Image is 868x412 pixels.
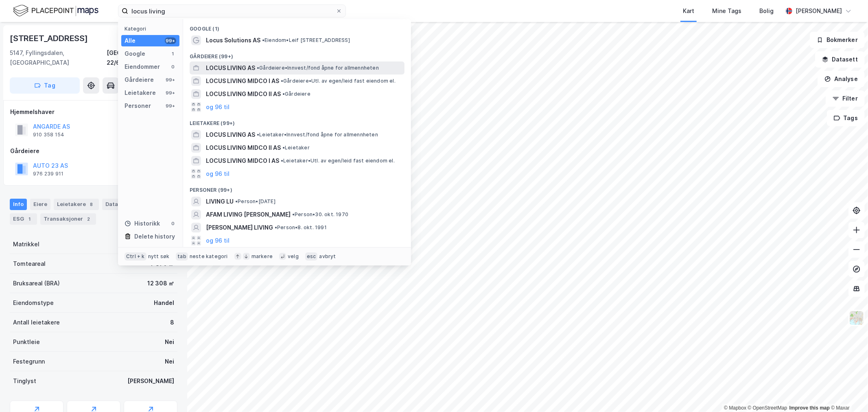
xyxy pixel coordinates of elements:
div: Kart [683,6,694,16]
div: tab [176,252,188,261]
div: neste kategori [190,253,228,260]
div: Delete history [134,232,175,241]
div: Leietakere [54,199,99,210]
div: Alle [125,36,136,46]
div: nytt søk [148,253,170,260]
button: Tag [10,77,80,94]
span: [PERSON_NAME] LIVING [206,223,273,232]
div: Eiendommer [125,62,160,72]
button: og 96 til [206,236,230,245]
div: Bolig [759,6,774,16]
span: • [257,65,259,71]
iframe: Chat Widget [827,373,868,412]
div: avbryt [319,253,336,260]
div: Hjemmelshaver [10,107,177,117]
div: Historikk [125,219,160,228]
div: Datasett [102,199,133,210]
div: [PERSON_NAME] [796,6,842,16]
div: Leietakere (99+) [183,114,411,128]
span: • [275,224,277,230]
span: LOCUS LIVING AS [206,63,255,73]
div: Google (1) [183,19,411,34]
button: og 96 til [206,102,230,112]
span: Locus Solutions AS [206,35,260,45]
span: Eiendom • Leif [STREET_ADDRESS] [262,37,350,44]
span: Gårdeiere [282,91,310,97]
span: Gårdeiere • Utl. av egen/leid fast eiendom el. [281,78,396,84]
div: 8 [87,200,96,208]
a: Mapbox [724,405,746,411]
span: LOCUS LIVING MIDCO II AS [206,143,281,153]
div: ESG [10,213,37,225]
div: [PERSON_NAME] [127,376,174,386]
div: 910 358 154 [33,131,64,138]
div: Nei [165,357,174,366]
div: [GEOGRAPHIC_DATA], 22/669 [107,48,177,68]
div: 99+ [165,77,176,83]
div: Tomteareal [13,259,46,269]
div: Eiendomstype [13,298,54,308]
div: markere [251,253,273,260]
div: 1 [170,50,176,57]
button: Analyse [818,71,865,87]
div: Matrikkel [13,239,39,249]
span: • [282,145,285,151]
div: velg [288,253,299,260]
span: LIVING LU [206,197,234,206]
div: Gårdeiere (99+) [183,47,411,61]
div: 0 [170,220,176,227]
button: Filter [826,90,865,107]
div: Nei [165,337,174,347]
div: Gårdeiere [125,75,154,85]
span: Person • 30. okt. 1970 [292,211,348,218]
div: 12 308 ㎡ [147,278,174,288]
div: Mine Tags [712,6,741,16]
span: Leietaker • Utl. av egen/leid fast eiendom el. [281,158,395,164]
div: [STREET_ADDRESS] [10,32,90,45]
span: AFAM LIVING [PERSON_NAME] [206,210,291,219]
div: Personer [125,101,151,111]
img: Z [849,310,864,326]
a: OpenStreetMap [748,405,787,411]
span: Gårdeiere • Innvest/fond åpne for allmennheten [257,65,379,71]
div: Transaksjoner [40,213,96,225]
span: Person • 8. okt. 1991 [275,224,327,231]
div: 0 [170,64,176,70]
div: 99+ [165,103,176,109]
span: • [281,158,283,164]
span: • [292,211,295,217]
div: 976 239 911 [33,171,63,177]
div: esc [305,252,318,261]
div: Antall leietakere [13,318,60,327]
span: • [257,131,259,138]
div: Tinglyst [13,376,36,386]
button: og 96 til [206,169,230,179]
div: 99+ [165,37,176,44]
span: Leietaker [282,145,310,151]
span: LOCUS LIVING MIDCO II AS [206,89,281,99]
div: 8 [170,318,174,327]
div: Info [10,199,27,210]
div: 99+ [165,90,176,96]
div: Eiere [30,199,50,210]
span: LOCUS LIVING MIDCO I AS [206,76,279,86]
button: Bokmerker [810,32,865,48]
div: 5147, Fyllingsdalen, [GEOGRAPHIC_DATA] [10,48,107,68]
div: 2 [85,215,93,223]
div: 1 [26,215,34,223]
div: Leietakere [125,88,156,98]
div: Gårdeiere [10,146,177,156]
div: Personer (99+) [183,180,411,195]
span: • [281,78,283,84]
span: Leietaker • Innvest/fond åpne for allmennheten [257,131,378,138]
input: Søk på adresse, matrikkel, gårdeiere, leietakere eller personer [128,5,336,17]
div: Bruksareal (BRA) [13,278,60,288]
div: Ctrl + k [125,252,146,261]
div: Handel [154,298,174,308]
div: Punktleie [13,337,40,347]
span: • [282,91,285,97]
span: LOCUS LIVING AS [206,130,255,140]
button: Tags [827,110,865,126]
span: LOCUS LIVING MIDCO I AS [206,156,279,166]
